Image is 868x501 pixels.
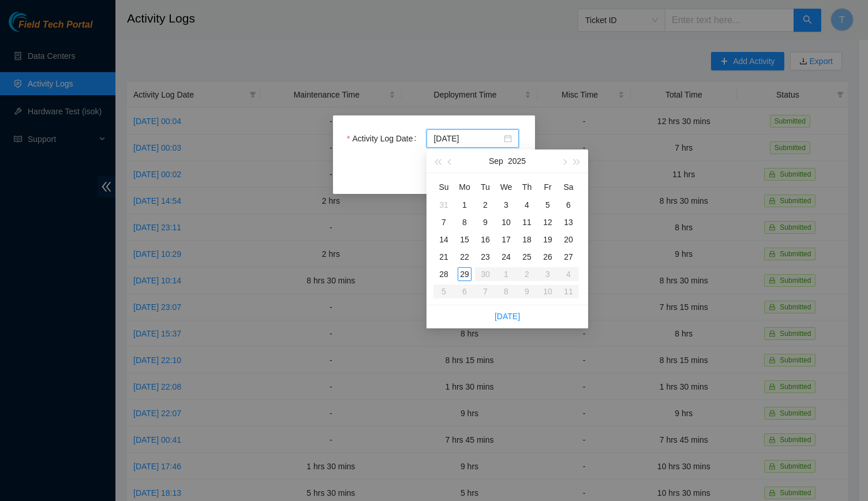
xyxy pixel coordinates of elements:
[499,250,513,264] div: 24
[458,198,472,212] div: 1
[454,266,475,283] td: 2025-09-29
[517,214,537,231] td: 2025-09-11
[433,196,454,214] td: 2025-08-31
[558,178,579,196] th: Sa
[517,178,537,196] th: Th
[499,198,513,212] div: 3
[496,248,517,266] td: 2025-09-24
[499,233,513,246] div: 17
[454,178,475,196] th: Mo
[517,196,537,214] td: 2025-09-04
[562,233,575,246] div: 20
[475,231,496,248] td: 2025-09-16
[475,248,496,266] td: 2025-09-23
[475,214,496,231] td: 2025-09-09
[475,178,496,196] th: Tu
[478,250,492,264] div: 23
[478,215,492,229] div: 9
[433,132,502,145] input: Activity Log Date
[347,129,421,148] label: Activity Log Date
[520,233,534,246] div: 18
[520,215,534,229] div: 11
[475,196,496,214] td: 2025-09-02
[520,198,534,212] div: 4
[537,214,558,231] td: 2025-09-12
[541,233,555,246] div: 19
[541,250,555,264] div: 26
[489,149,503,173] button: Sep
[517,248,537,266] td: 2025-09-25
[478,198,492,212] div: 2
[508,149,526,173] button: 2025
[496,196,517,214] td: 2025-09-03
[437,267,451,281] div: 28
[454,196,475,214] td: 2025-09-01
[541,198,555,212] div: 5
[433,231,454,248] td: 2025-09-14
[562,215,575,229] div: 13
[433,214,454,231] td: 2025-09-07
[496,178,517,196] th: We
[458,250,472,264] div: 22
[454,248,475,266] td: 2025-09-22
[437,233,451,246] div: 14
[517,231,537,248] td: 2025-09-18
[520,250,534,264] div: 25
[562,250,575,264] div: 27
[458,233,472,246] div: 15
[562,198,575,212] div: 6
[558,196,579,214] td: 2025-09-06
[437,215,451,229] div: 7
[499,215,513,229] div: 10
[537,248,558,266] td: 2025-09-26
[558,231,579,248] td: 2025-09-20
[496,231,517,248] td: 2025-09-17
[437,250,451,264] div: 21
[537,178,558,196] th: Fr
[454,231,475,248] td: 2025-09-15
[537,196,558,214] td: 2025-09-05
[458,267,472,281] div: 29
[458,215,472,229] div: 8
[496,214,517,231] td: 2025-09-10
[495,312,520,321] a: [DATE]
[478,233,492,246] div: 16
[558,214,579,231] td: 2025-09-13
[433,248,454,266] td: 2025-09-21
[454,214,475,231] td: 2025-09-08
[437,198,451,212] div: 31
[558,248,579,266] td: 2025-09-27
[537,231,558,248] td: 2025-09-19
[433,178,454,196] th: Su
[433,266,454,283] td: 2025-09-28
[541,215,555,229] div: 12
